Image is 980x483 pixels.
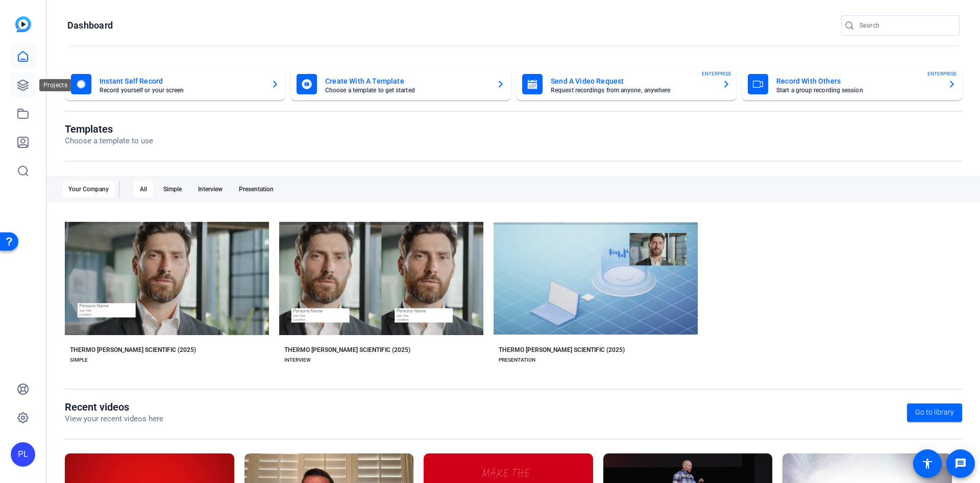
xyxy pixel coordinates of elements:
mat-card-subtitle: Request recordings from anyone, anywhere [551,87,714,93]
span: ENTERPRISE [702,70,731,78]
div: Interview [192,181,229,197]
mat-card-title: Create With A Template [325,75,488,87]
div: INTERVIEW [284,356,311,364]
div: SIMPLE [70,356,88,364]
div: THERMO [PERSON_NAME] SCIENTIFIC (2025) [70,346,196,354]
div: THERMO [PERSON_NAME] SCIENTIFIC (2025) [499,346,625,354]
div: PL [11,442,35,467]
h1: Recent videos [65,401,163,413]
p: View your recent videos here [65,413,163,425]
button: Record With OthersStart a group recording sessionENTERPRISE [742,68,962,100]
div: Simple [157,181,188,197]
button: Send A Video RequestRequest recordings from anyone, anywhereENTERPRISE [516,68,737,100]
div: All [134,181,153,197]
span: ENTERPRISE [927,70,957,78]
mat-card-title: Send A Video Request [551,75,714,87]
img: blue-gradient.svg [15,16,31,32]
mat-card-subtitle: Start a group recording session [776,87,940,93]
p: Choose a template to use [65,135,153,147]
button: Create With A TemplateChoose a template to get started [290,68,511,100]
mat-card-subtitle: Choose a template to get started [325,87,488,93]
div: THERMO [PERSON_NAME] SCIENTIFIC (2025) [284,346,410,354]
button: Instant Self RecordRecord yourself or your screen [65,68,285,100]
h1: Templates [65,123,153,135]
mat-card-title: Instant Self Record [100,75,263,87]
mat-icon: accessibility [921,457,934,470]
mat-icon: message [954,457,967,470]
span: Go to library [915,407,954,418]
input: Search [860,19,951,32]
mat-card-subtitle: Record yourself or your screen [100,87,263,93]
div: PRESENTATION [499,356,535,364]
div: Your Company [62,181,115,197]
h1: Dashboard [67,19,113,32]
a: Go to library [907,403,962,422]
mat-card-title: Record With Others [776,75,940,87]
div: Projects [39,79,71,91]
div: Presentation [233,181,280,197]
